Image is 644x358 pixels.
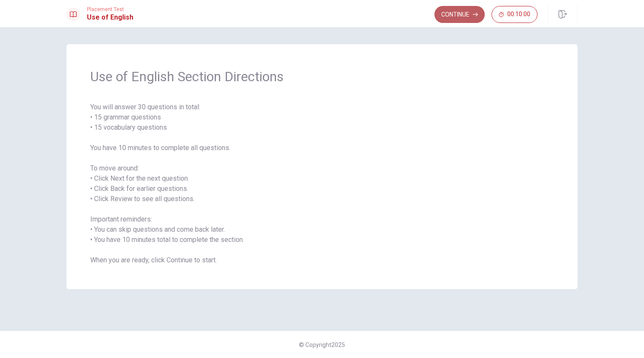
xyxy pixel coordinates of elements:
[87,6,133,12] span: Placement Test
[90,102,554,265] span: You will answer 30 questions in total: • 15 grammar questions • 15 vocabulary questions You have ...
[299,341,345,348] span: © Copyright 2025
[90,68,554,85] span: Use of English Section Directions
[434,6,485,23] button: Continue
[507,11,530,18] span: 00:10:00
[492,6,538,23] button: 00:10:00
[87,12,133,23] h1: Use of English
